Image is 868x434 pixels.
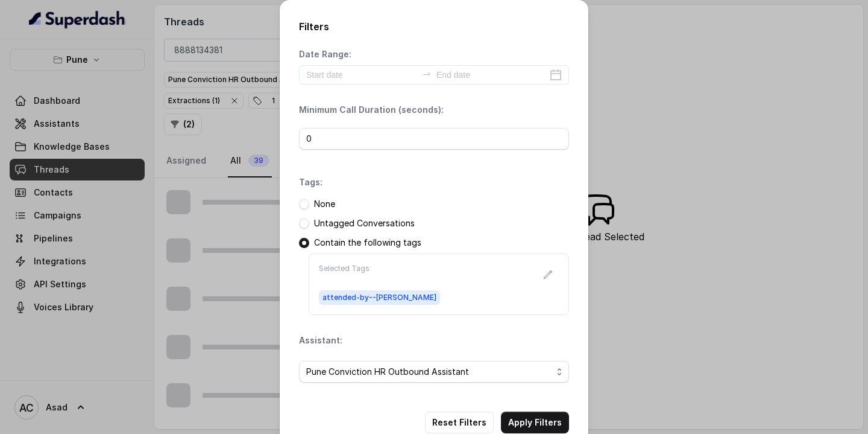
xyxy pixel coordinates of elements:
[314,237,421,249] p: Contain the following tags
[306,68,417,81] input: Start date
[314,217,415,229] p: Untagged Conversations
[299,361,569,383] button: Pune Conviction HR Outbound Assistant
[319,264,370,286] p: Selected Tags
[314,198,335,210] p: None
[319,290,440,305] span: attended-by--[PERSON_NAME]
[422,69,432,78] span: swap-right
[299,334,342,346] p: Assistant:
[299,48,351,60] p: Date Range:
[299,176,322,188] p: Tags:
[299,19,569,34] h2: Filters
[306,365,552,379] span: Pune Conviction HR Outbound Assistant
[425,412,494,433] button: Reset Filters
[501,412,569,433] button: Apply Filters
[436,68,547,81] input: End date
[422,69,432,78] span: to
[299,104,444,116] p: Minimum Call Duration (seconds):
